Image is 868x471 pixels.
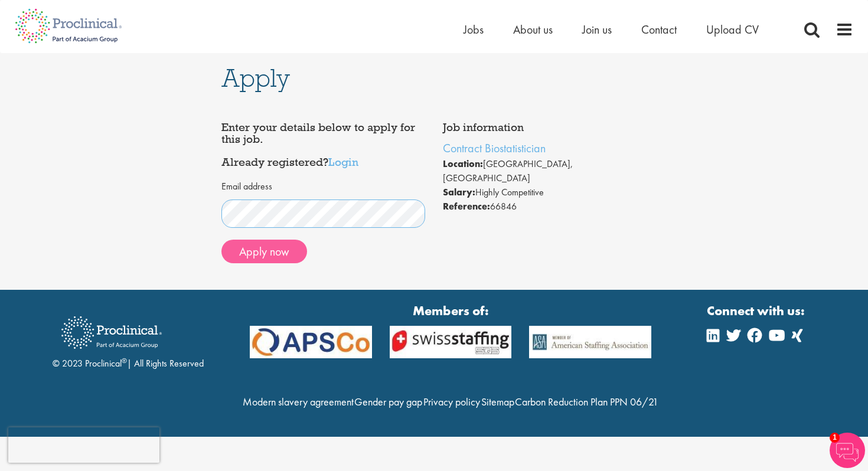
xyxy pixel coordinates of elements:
[443,185,647,199] li: Highly Competitive
[464,22,484,37] a: Jobs
[354,395,422,408] a: Gender pay gap
[830,433,865,468] img: Chatbot
[53,308,204,371] div: © 2023 Proclinical | All Rights Reserved
[707,302,807,320] strong: Connect with us:
[221,240,307,263] button: Apply now
[443,158,483,170] strong: Location:
[443,122,647,133] h4: Job information
[221,62,290,94] span: Apply
[443,157,647,185] li: [GEOGRAPHIC_DATA], [GEOGRAPHIC_DATA]
[381,326,521,358] img: APSCo
[443,200,490,212] strong: Reference:
[328,155,358,169] a: Login
[443,140,546,156] a: Contract Biostatistician
[706,22,759,37] a: Upload CV
[423,395,480,408] a: Privacy policy
[513,22,553,37] a: About us
[641,22,677,37] a: Contact
[53,308,171,357] img: Proclinical Recruitment
[250,302,651,320] strong: Members of:
[443,186,475,198] strong: Salary:
[443,199,647,214] li: 66846
[8,427,159,463] iframe: reCAPTCHA
[515,395,658,408] a: Carbon Reduction Plan PPN 06/21
[481,395,514,408] a: Sitemap
[243,395,354,408] a: Modern slavery agreement
[582,22,612,37] a: Join us
[241,326,381,358] img: APSCo
[520,326,660,358] img: APSCo
[122,356,127,365] sup: ®
[830,433,840,443] span: 1
[221,122,425,168] h4: Enter your details below to apply for this job. Already registered?
[221,180,272,194] label: Email address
